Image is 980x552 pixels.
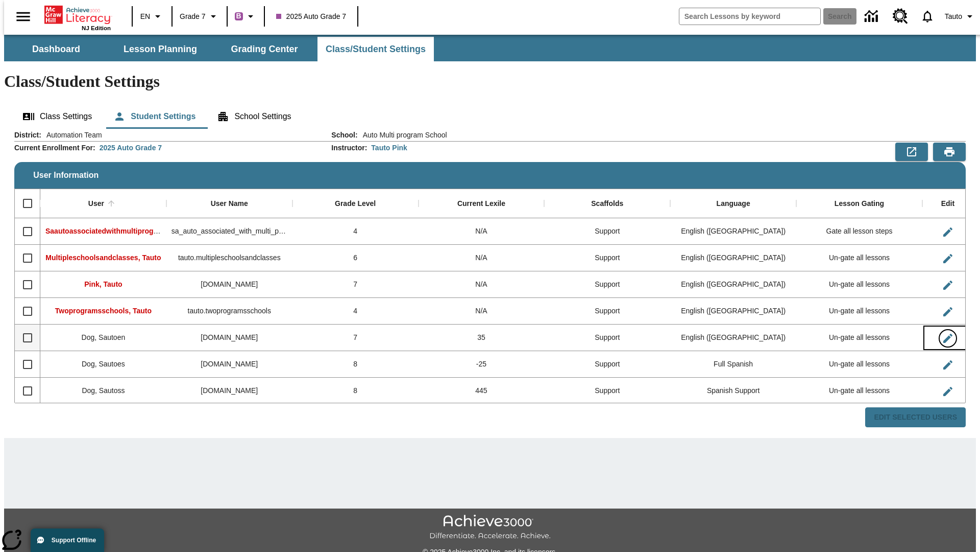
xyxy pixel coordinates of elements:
div: 6 [292,245,419,271]
div: 4 [292,218,419,245]
div: Support [544,245,670,271]
div: Spanish Support [670,378,796,404]
h2: District : [14,131,41,140]
div: Un-gate all lessons [796,325,922,351]
button: Support Offline [31,528,104,552]
div: sa_auto_associated_with_multi_program_classes [166,218,292,245]
div: SubNavbar [4,37,435,61]
span: Pink, Tauto [84,280,122,288]
div: Scaffolds [591,199,623,209]
div: Support [544,351,670,378]
h1: Class/Student Settings [4,72,976,91]
a: Notifications [914,3,941,30]
div: Class/Student Settings [14,104,966,129]
button: Edit User [938,302,958,322]
div: Full Spanish [670,351,796,378]
div: tauto.twoprogramsschools [166,298,292,325]
div: Support [544,298,670,325]
div: User Name [211,199,248,209]
div: User Information [14,130,966,428]
span: Tauto [945,11,962,22]
button: Profile/Settings [941,7,980,26]
div: Home [44,4,111,31]
div: Support [544,325,670,351]
button: Edit User [938,328,958,349]
div: English (US) [670,298,796,325]
div: N/A [419,245,545,271]
div: Support [544,378,670,404]
div: 7 [292,271,419,298]
span: B [236,10,241,22]
h2: Instructor : [331,144,367,152]
span: User Information [33,171,99,180]
button: Grading Center [213,37,315,61]
div: User [88,199,104,209]
button: Print Preview [933,143,966,161]
button: Edit User [938,222,958,242]
div: sautoen.dog [166,325,292,351]
div: tauto.pink [166,271,292,298]
img: Achieve3000 Differentiate Accelerate Achieve [429,515,551,541]
button: Student Settings [105,104,204,129]
div: Current Lexile [457,199,505,209]
div: sautoes.dog [166,351,292,378]
span: Grading Center [231,43,298,55]
div: Support [544,271,670,298]
button: Edit User [938,248,958,269]
button: Edit User [938,275,958,295]
span: Grade 7 [180,11,206,22]
a: Home [44,5,111,25]
button: Dashboard [5,37,107,61]
div: 8 [292,351,419,378]
button: Class/Student Settings [317,37,434,61]
div: Support [544,218,670,245]
a: Data Center [859,3,887,31]
div: English (US) [670,271,796,298]
span: Dashboard [32,43,80,55]
div: 35 [419,325,545,351]
div: English (US) [670,218,796,245]
div: 4 [292,298,419,325]
div: Un-gate all lessons [796,271,922,298]
span: Multipleschoolsandclasses, Tauto [45,254,161,262]
span: Saautoassociatedwithmultiprogr, Saautoassociatedwithmultiprogr [45,227,271,235]
span: Lesson Planning [124,43,197,55]
div: N/A [419,298,545,325]
div: 8 [292,378,419,404]
h2: Current Enrollment For : [14,144,95,152]
h2: School : [331,131,357,140]
div: Un-gate all lessons [796,378,922,404]
span: Dog, Sautoes [82,360,125,368]
button: Grade: Grade 7, Select a grade [176,7,224,26]
span: Twoprogramsschools, Tauto [55,307,152,315]
button: Open side menu [8,2,38,32]
button: Edit User [938,355,958,375]
div: Grade Level [335,199,376,209]
span: Dog, Sautoss [82,386,125,395]
div: 2025 Auto Grade 7 [100,143,162,153]
span: Auto Multi program School [358,130,447,140]
div: Un-gate all lessons [796,298,922,325]
div: N/A [419,218,545,245]
span: Class/Student Settings [326,43,426,55]
div: Tauto Pink [371,143,407,153]
span: Dog, Sautoen [82,333,126,341]
div: Language [717,199,750,209]
div: English (US) [670,245,796,271]
div: SubNavbar [4,35,976,61]
div: English (US) [670,325,796,351]
div: Un-gate all lessons [796,351,922,378]
div: Lesson Gating [835,199,884,209]
div: 7 [292,325,419,351]
div: Un-gate all lessons [796,245,922,271]
input: search field [679,8,820,25]
button: Edit User [938,381,958,402]
a: Resource Center, Will open in new tab [887,3,914,30]
button: School Settings [209,104,299,129]
div: Edit [941,199,954,209]
span: 2025 Auto Grade 7 [276,11,347,22]
div: sautoss.dog [166,378,292,404]
button: Boost Class color is purple. Change class color [231,7,261,26]
span: Automation Team [41,130,102,140]
div: 445 [419,378,545,404]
